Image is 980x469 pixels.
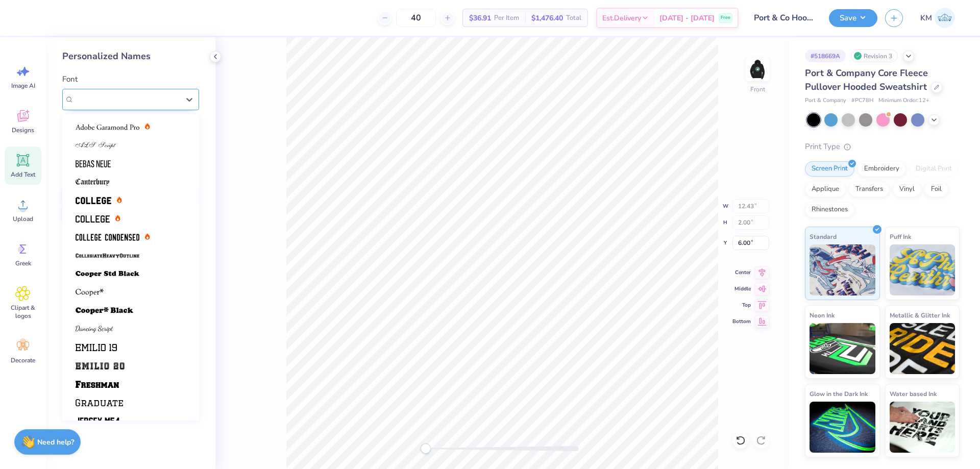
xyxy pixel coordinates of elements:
img: Water based Ink [890,402,955,453]
input: Untitled Design [746,8,821,28]
span: Metallic & Glitter Ink [890,310,950,320]
span: Puff Ink [890,231,911,242]
label: Font [62,73,78,85]
span: Port & Company [805,96,846,105]
img: Cooper* (regular) [76,289,104,296]
strong: Need help? [37,437,74,447]
img: Adobe Garamond Pro [76,124,139,131]
span: Clipart & logos [6,304,40,320]
img: Freshman [76,381,119,388]
img: Metallic & Glitter Ink [890,323,955,374]
img: Puff Ink [890,244,955,295]
img: Glow in the Dark Ink [810,402,875,453]
img: Emilio 20 [76,362,125,369]
span: Total [566,13,581,23]
span: $1,476.40 [531,13,563,23]
span: Add Text [11,170,35,179]
div: Rhinestones [805,202,854,217]
div: Screen Print [805,161,854,177]
span: Port & Company Core Fleece Pullover Hooded Sweatshirt [805,67,928,93]
img: ALS Script [76,142,116,149]
img: Dancing Script [76,326,113,333]
img: College (bold) [76,197,111,204]
div: Front [750,85,765,94]
img: Karl Michael Narciza [935,8,955,28]
span: Greek [15,259,31,267]
img: Canterbury [76,179,109,186]
span: Designs [12,126,34,134]
div: Vinyl [893,182,921,197]
div: Print Type [805,141,960,153]
img: Cooper Std Black [76,270,139,278]
span: Free [721,14,730,21]
span: Bottom [732,317,751,326]
img: College (regular) [76,215,110,223]
span: [DATE] - [DATE] [659,13,715,23]
span: Image AI [11,82,35,90]
span: $36.91 [469,13,491,23]
img: Jersey M54 [76,417,119,425]
a: KM [916,8,960,28]
div: Applique [805,182,846,197]
div: Digital Print [909,161,959,177]
span: KM [920,12,932,24]
span: Decorate [11,356,35,364]
img: Emilio 19 [76,344,117,351]
img: College Condensed [76,234,139,241]
span: Per Item [494,13,519,23]
img: Neon Ink [810,323,875,374]
span: Minimum Order: 12 + [878,96,929,105]
input: – – [396,9,436,27]
span: Upload [13,215,33,223]
img: Standard [810,244,875,295]
img: Graduate [76,399,123,406]
span: Top [732,301,751,309]
span: Neon Ink [810,310,835,320]
span: # PC78H [851,96,873,105]
span: Center [732,268,751,277]
img: CollegiateHeavyOutline [76,252,139,259]
div: Personalized Names [62,50,199,63]
img: Bebas Neue [76,160,111,167]
img: Front [747,59,768,80]
span: Standard [810,231,837,242]
span: Middle [732,285,751,293]
div: Accessibility label [421,443,431,454]
span: Water based Ink [890,388,937,399]
span: Glow in the Dark Ink [810,388,868,399]
div: Foil [924,182,948,197]
span: Est. Delivery [602,13,641,23]
div: Transfers [849,182,890,197]
div: Revision 3 [851,50,898,62]
div: # 518669A [805,50,846,62]
div: Embroidery [857,161,906,177]
button: Save [829,9,877,27]
img: Cooper* Black (Black) [76,307,133,314]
